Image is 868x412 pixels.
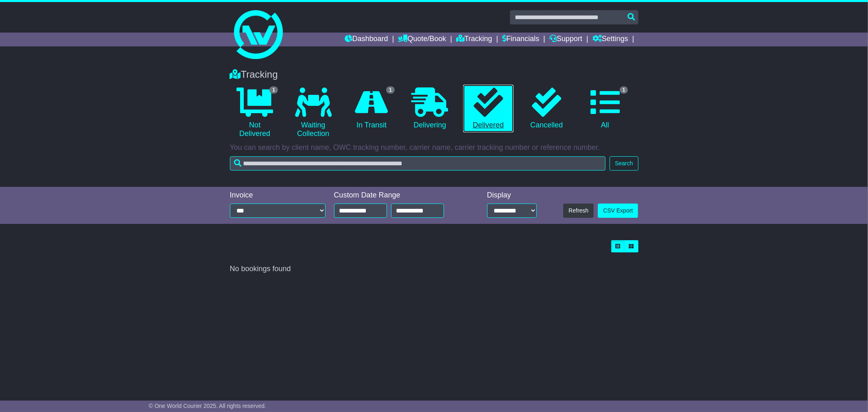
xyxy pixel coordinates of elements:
div: Display [487,191,537,200]
div: No bookings found [230,265,638,274]
button: Search [610,156,638,171]
a: Settings [593,33,628,46]
a: Dashboard [345,33,388,46]
a: CSV Export [598,204,638,218]
a: Delivered [463,85,513,133]
div: Invoice [230,191,326,200]
a: 1 In Transit [346,85,396,133]
span: © One World Courier 2025. All rights reserved. [149,403,267,409]
a: 1 All [580,85,630,133]
a: Cancelled [522,85,572,133]
span: 1 [620,86,628,94]
span: 1 [386,86,395,94]
a: Delivering [405,85,455,133]
a: Quote/Book [398,33,446,46]
div: Tracking [226,69,643,81]
a: Financials [502,33,539,46]
a: 1 Not Delivered [230,85,280,141]
p: You can search by client name, OWC tracking number, carrier name, carrier tracking number or refe... [230,143,638,152]
a: Waiting Collection [288,85,338,141]
button: Refresh [563,204,594,218]
a: Support [549,33,582,46]
span: 1 [269,86,278,94]
div: Custom Date Range [334,191,465,200]
a: Tracking [456,33,492,46]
